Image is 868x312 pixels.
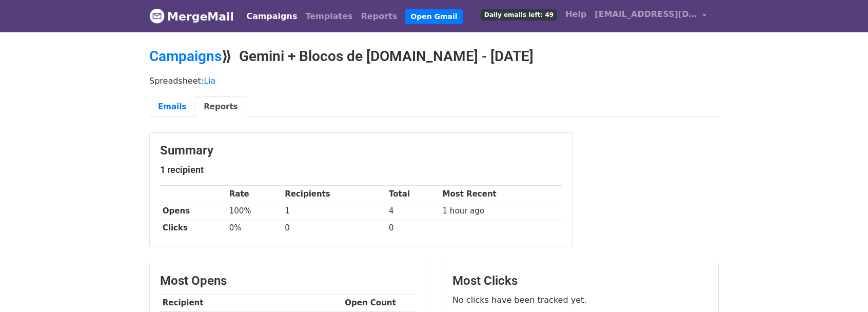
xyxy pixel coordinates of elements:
a: Campaigns [242,6,301,27]
a: Reports [195,96,246,118]
a: Help [561,4,590,25]
p: No clicks have been tracked yet. [452,295,708,305]
th: Clicks [160,220,227,237]
a: Lia [204,76,215,86]
td: 4 [386,203,440,220]
img: MergeMail logo [149,8,165,24]
td: 0 [386,220,440,237]
h5: 1 recipient [160,164,562,175]
td: 0% [227,220,282,237]
a: Daily emails left: 49 [477,4,561,25]
th: Rate [227,186,282,203]
a: MergeMail [149,6,234,27]
a: Campaigns [149,48,222,65]
h3: Most Opens [160,274,416,288]
th: Open Count [342,295,416,311]
span: [EMAIL_ADDRESS][DOMAIN_NAME] [595,8,697,21]
h3: Most Clicks [452,274,708,288]
a: Templates [301,6,357,27]
td: 1 hour ago [440,203,562,220]
h2: ⟫ Gemini + Blocos de [DOMAIN_NAME] - [DATE] [149,48,719,65]
span: Daily emails left: 49 [481,9,557,21]
td: 100% [227,203,282,220]
a: [EMAIL_ADDRESS][DOMAIN_NAME] [590,4,711,28]
td: 0 [282,220,386,237]
p: Spreadsheet: [149,75,719,86]
a: Open Gmail [405,9,462,24]
th: Recipient [160,295,342,311]
th: Total [386,186,440,203]
th: Recipients [282,186,386,203]
td: 1 [282,203,386,220]
h3: Summary [160,143,562,158]
a: Emails [149,96,195,118]
a: Reports [357,6,402,27]
th: Most Recent [440,186,562,203]
th: Opens [160,203,227,220]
